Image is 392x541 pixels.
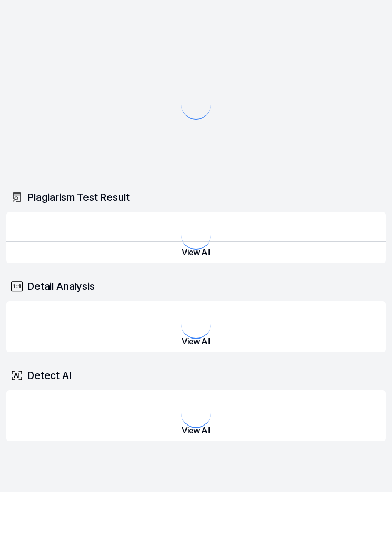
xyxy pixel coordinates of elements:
[6,361,386,390] div: Detect AI
[6,426,386,436] a: View All
[6,331,386,352] button: View All
[6,247,386,257] a: View All
[6,336,386,346] a: View All
[6,182,386,212] div: Plagiarism Test Result
[6,242,386,263] button: View All
[6,420,386,441] button: View All
[6,272,386,301] div: Detail Analysis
